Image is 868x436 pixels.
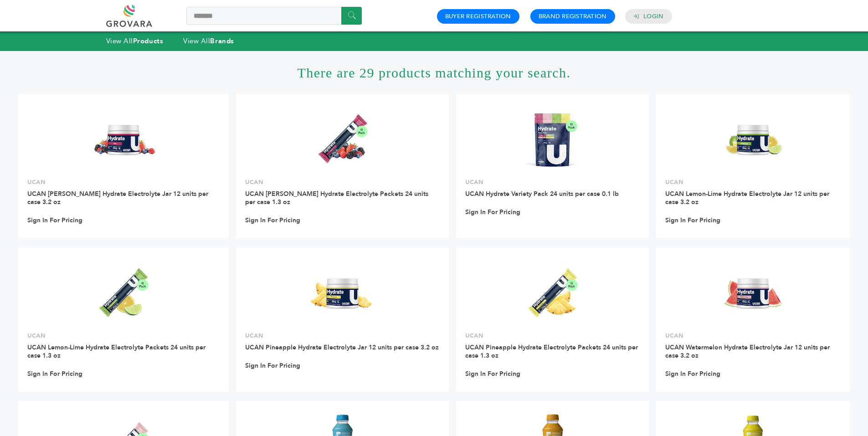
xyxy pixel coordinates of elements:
a: Sign In For Pricing [465,370,520,378]
a: Buyer Registration [445,12,511,21]
p: UCAN [245,178,440,186]
img: UCAN Berry Hydrate Electrolyte Jar 12 units per case 3.2 oz [91,106,157,172]
a: UCAN Pineapple Hydrate Electrolyte Jar 12 units per case 3.2 oz [245,343,439,352]
a: Sign In For Pricing [665,216,720,225]
a: Brand Registration [539,12,607,21]
p: UCAN [465,332,640,340]
p: UCAN [27,332,220,340]
a: UCAN [PERSON_NAME] Hydrate Electrolyte Packets 24 units per case 1.3 oz [245,190,428,206]
a: UCAN [PERSON_NAME] Hydrate Electrolyte Jar 12 units per case 3.2 oz [27,190,208,206]
img: UCAN Hydrate Variety Pack 24 units per case 0.1 lb [519,106,586,172]
p: UCAN [665,332,841,340]
a: Sign In For Pricing [27,370,82,378]
img: UCAN Lemon-Lime Hydrate Electrolyte Packets 24 units per case 1.3 oz [91,260,157,326]
p: UCAN [245,332,440,340]
a: UCAN Hydrate Variety Pack 24 units per case 0.1 lb [465,190,619,198]
a: View AllBrands [183,36,234,46]
strong: Products [133,36,163,46]
a: View AllProducts [106,36,164,46]
a: UCAN Pineapple Hydrate Electrolyte Packets 24 units per case 1.3 oz [465,343,638,360]
h1: There are 29 products matching your search. [18,51,850,94]
a: Sign In For Pricing [27,216,82,225]
a: Login [643,12,663,21]
a: Sign In For Pricing [665,370,720,378]
img: UCAN Berry Hydrate Electrolyte Packets 24 units per case 1.3 oz [309,106,375,172]
a: Sign In For Pricing [245,216,300,225]
p: UCAN [27,178,220,186]
img: UCAN Pineapple Hydrate Electrolyte Jar 12 units per case 3.2 oz [309,260,375,326]
img: UCAN Watermelon Hydrate Electrolyte Jar 12 units per case 3.2 oz [720,260,786,326]
input: Search a product or brand... [186,7,362,25]
a: UCAN Lemon-Lime Hydrate Electrolyte Jar 12 units per case 3.2 oz [665,190,829,206]
img: UCAN Lemon-Lime Hydrate Electrolyte Jar 12 units per case 3.2 oz [720,106,786,172]
strong: Brands [210,36,234,46]
a: Sign In For Pricing [465,208,520,216]
a: Sign In For Pricing [245,362,300,370]
a: UCAN Lemon-Lime Hydrate Electrolyte Packets 24 units per case 1.3 oz [27,343,205,360]
a: UCAN Watermelon Hydrate Electrolyte Jar 12 units per case 3.2 oz [665,343,830,360]
img: UCAN Pineapple Hydrate Electrolyte Packets 24 units per case 1.3 oz [519,260,586,326]
p: UCAN [665,178,841,186]
p: UCAN [465,178,640,186]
